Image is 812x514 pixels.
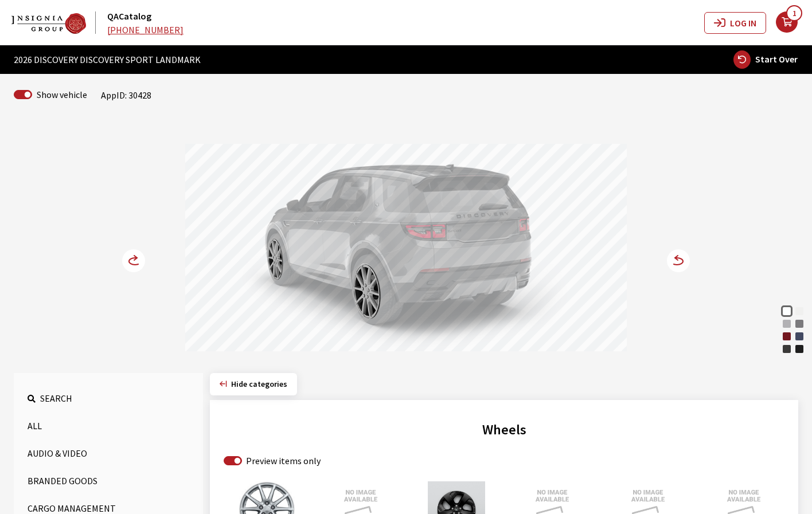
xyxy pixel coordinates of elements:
[775,2,812,43] button: your cart
[781,331,793,342] div: Firenze Red
[28,414,189,437] button: All
[40,393,72,404] span: Search
[781,318,793,329] div: Hakuba Silver
[794,318,805,329] div: Eiger Grey
[107,10,151,22] a: QACatalog
[210,373,297,395] button: Hide categories
[794,305,805,317] div: Fuji White
[786,5,802,21] span: item count
[794,331,805,342] div: Varesine Blue
[704,12,766,34] button: Log In
[794,343,805,355] div: Santorini Black
[28,442,189,465] button: Audio & Video
[101,88,151,102] div: AppID: 30428
[733,50,798,69] button: Start Over
[37,88,87,101] label: Show vehicle
[11,11,105,33] a: QACatalog logo
[755,53,798,65] span: Start Over
[781,343,793,355] div: Carpathian Grey
[231,379,287,389] span: Click to hide category section.
[781,305,793,317] div: Ostuni Pearl White
[246,454,321,468] label: Preview items only
[107,24,184,36] a: [PHONE_NUMBER]
[14,53,201,66] span: 2026 DISCOVERY DISCOVERY SPORT LANDMARK
[224,419,784,440] h2: Wheels
[28,469,189,492] button: Branded Goods
[11,13,86,34] img: Dashboard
